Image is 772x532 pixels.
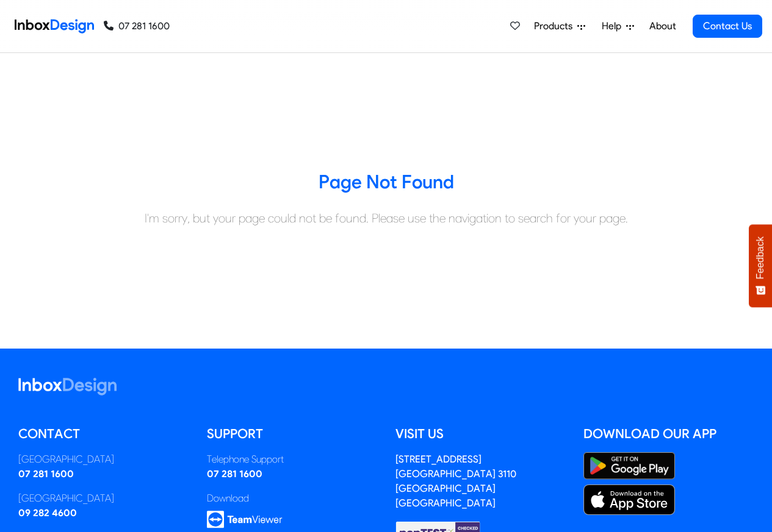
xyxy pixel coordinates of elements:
[646,14,679,38] a: About
[395,453,516,509] address: [STREET_ADDRESS] [GEOGRAPHIC_DATA] 3110 [GEOGRAPHIC_DATA] [GEOGRAPHIC_DATA]
[18,468,74,480] a: 07 281 1600
[9,209,763,227] div: I'm sorry, but your page could not be found. Please use the navigation to search for your page.
[18,425,189,443] h5: Contact
[207,491,377,506] div: Download
[395,425,566,443] h5: Visit us
[597,14,639,38] a: Help
[583,452,675,480] img: Google Play Store
[18,378,117,395] img: logo_inboxdesign_white.svg
[534,19,577,34] span: Products
[529,14,590,38] a: Products
[749,224,772,307] button: Feedback - Show survey
[207,511,283,528] img: logo_teamviewer.svg
[18,452,189,467] div: [GEOGRAPHIC_DATA]
[207,452,377,467] div: Telephone Support
[207,425,377,443] h5: Support
[602,19,626,34] span: Help
[583,425,754,443] h5: Download our App
[104,19,170,34] a: 07 281 1600
[18,491,189,506] div: [GEOGRAPHIC_DATA]
[207,468,262,480] a: 07 281 1600
[395,453,516,509] a: [STREET_ADDRESS][GEOGRAPHIC_DATA] 3110[GEOGRAPHIC_DATA][GEOGRAPHIC_DATA]
[693,15,762,38] a: Contact Us
[755,236,766,279] span: Feedback
[18,507,77,519] a: 09 282 4600
[583,484,675,515] img: Apple App Store
[9,170,763,194] h3: Page Not Found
